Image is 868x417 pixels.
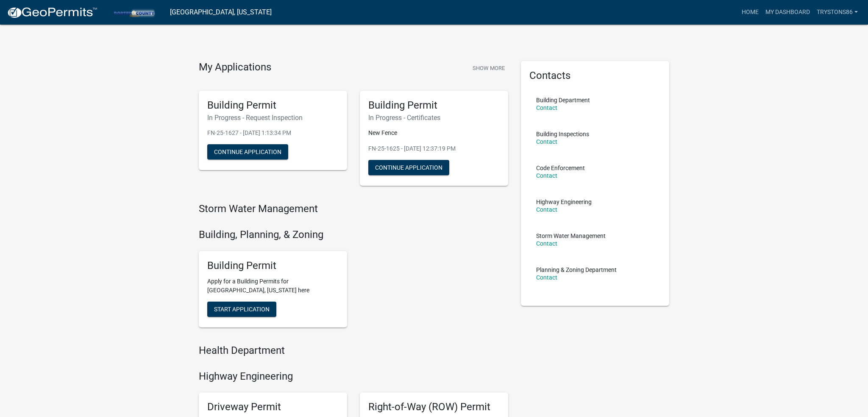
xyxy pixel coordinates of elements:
[207,99,339,112] h5: Building Permit
[738,4,762,20] a: Home
[762,4,813,20] a: My Dashboard
[199,370,508,383] h4: Highway Engineering
[536,240,557,247] a: Contact
[199,229,508,241] h4: Building, Planning, & Zoning
[536,138,557,145] a: Contact
[368,114,500,122] h6: In Progress - Certificates
[813,4,861,20] a: trystons86
[104,6,163,18] img: Porter County, Indiana
[368,144,500,153] p: FN-25-1625 - [DATE] 12:37:19 PM
[207,277,339,295] p: Apply for a Building Permits for [GEOGRAPHIC_DATA], [US_STATE] here
[536,172,557,179] a: Contact
[536,233,606,239] p: Storm Water Management
[368,160,449,175] button: Continue Application
[170,5,272,20] a: [GEOGRAPHIC_DATA], [US_STATE]
[199,61,271,74] h4: My Applications
[469,61,508,75] button: Show More
[199,344,508,357] h4: Health Department
[529,70,661,82] h5: Contacts
[368,99,500,112] h5: Building Permit
[536,104,557,111] a: Contact
[207,401,339,413] h5: Driveway Permit
[536,165,585,171] p: Code Enforcement
[536,97,590,103] p: Building Department
[368,129,500,137] p: New Fence
[368,401,500,413] h5: Right-of-Way (ROW) Permit
[536,206,557,213] a: Contact
[536,199,592,205] p: Highway Engineering
[207,129,339,137] p: FN-25-1627 - [DATE] 1:13:34 PM
[207,114,339,122] h6: In Progress - Request Inspection
[207,260,339,272] h5: Building Permit
[536,267,617,273] p: Planning & Zoning Department
[207,302,276,317] button: Start Application
[199,203,508,215] h4: Storm Water Management
[536,131,589,137] p: Building Inspections
[536,274,557,281] a: Contact
[214,305,270,312] span: Start Application
[207,144,288,160] button: Continue Application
